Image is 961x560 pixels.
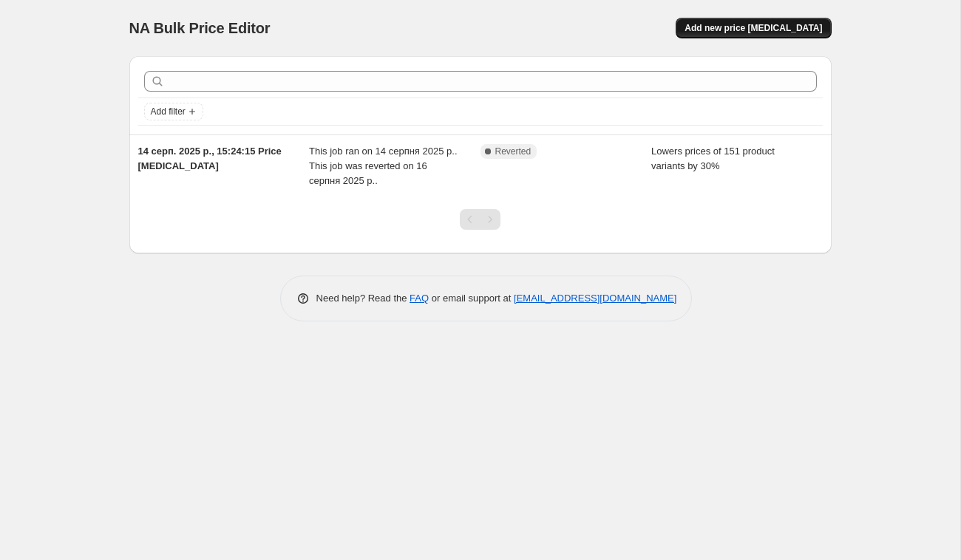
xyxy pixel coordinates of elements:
[309,146,458,186] span: This job ran on 14 серпня 2025 р.. This job was reverted on 16 серпня 2025 р..
[151,106,186,117] span: Add filter
[316,293,410,304] span: Need help? Read the
[651,146,775,171] span: Lowers prices of 151 product variants by 30%
[144,103,203,120] button: Add filter
[514,293,676,304] a: [EMAIL_ADDRESS][DOMAIN_NAME]
[495,146,532,157] span: Reverted
[429,293,514,304] span: or email support at
[138,146,282,171] span: 14 серп. 2025 р., 15:24:15 Price [MEDICAL_DATA]
[685,22,822,34] span: Add new price [MEDICAL_DATA]
[129,20,271,36] span: NA Bulk Price Editor
[676,18,831,38] button: Add new price [MEDICAL_DATA]
[410,293,429,304] a: FAQ
[460,209,500,230] nav: Pagination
